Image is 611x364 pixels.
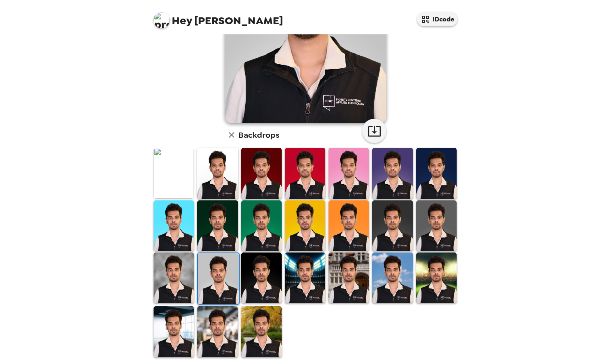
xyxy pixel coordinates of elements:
[238,128,279,141] h6: Backdrops
[172,13,192,28] span: Hey
[417,12,457,26] button: IDcode
[154,12,170,28] img: profile pic
[154,148,194,198] img: Original
[154,8,283,26] span: [PERSON_NAME]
